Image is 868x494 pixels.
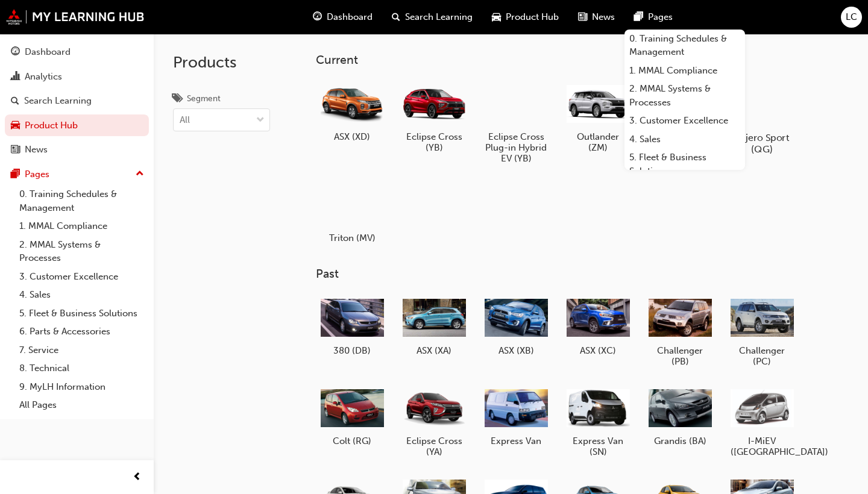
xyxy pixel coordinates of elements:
[398,381,470,462] a: Eclipse Cross (YA)
[303,5,382,30] a: guage-iconDashboard
[624,30,745,61] a: 0. Training Schedules & Management
[726,77,798,157] a: Pajero Sport (QG)
[14,267,149,286] a: 3. Customer Excellence
[398,77,470,157] a: Eclipse Cross (YB)
[14,396,149,414] a: All Pages
[5,163,149,186] button: Pages
[316,267,849,281] h3: Past
[14,217,149,236] a: 1. MMAL Compliance
[173,94,182,105] span: tags-icon
[14,286,149,304] a: 4. Sales
[485,345,548,356] h5: ASX (XB)
[624,80,745,111] a: 2. MMAL Systems & Processes
[567,345,630,356] h5: ASX (XC)
[731,345,794,367] h5: Challenger (PC)
[11,96,19,107] span: search-icon
[313,10,322,25] span: guage-icon
[403,436,466,457] h5: Eclipse Cross (YA)
[14,341,149,360] a: 7. Service
[14,236,149,267] a: 2. MMAL Systems & Processes
[624,5,682,30] a: pages-iconPages
[562,291,634,361] a: ASX (XC)
[14,378,149,396] a: 9. MyLH Information
[382,5,482,30] a: search-iconSearch Learning
[25,143,48,157] div: News
[5,39,149,163] button: DashboardAnalyticsSearch LearningProduct HubNews
[316,178,388,248] a: Triton (MV)
[846,10,857,24] span: LC
[14,304,149,323] a: 5. Fleet & Business Solutions
[5,41,149,63] a: Dashboard
[485,131,548,164] h5: Eclipse Cross Plug-in Hybrid EV (YB)
[25,70,62,84] div: Analytics
[624,148,745,180] a: 5. Fleet & Business Solutions
[728,132,795,155] h5: Pajero Sport (QG)
[136,166,144,182] span: up-icon
[480,291,552,361] a: ASX (XB)
[316,77,388,146] a: ASX (XD)
[492,10,501,25] span: car-icon
[624,111,745,130] a: 3. Customer Excellence
[841,7,862,28] button: LC
[11,120,20,131] span: car-icon
[506,10,559,24] span: Product Hub
[398,291,470,361] a: ASX (XA)
[567,436,630,457] h5: Express Van (SN)
[25,45,71,59] div: Dashboard
[14,322,149,341] a: 6. Parts & Accessories
[133,470,142,485] span: prev-icon
[731,436,794,457] h5: I-MiEV ([GEOGRAPHIC_DATA])
[480,77,552,168] a: Eclipse Cross Plug-in Hybrid EV (YB)
[592,10,615,24] span: News
[256,113,265,128] span: down-icon
[316,381,388,451] a: Colt (RG)
[5,139,149,161] a: News
[316,53,849,67] h3: Current
[482,5,568,30] a: car-iconProduct Hub
[624,61,745,80] a: 1. MMAL Compliance
[321,233,384,243] h5: Triton (MV)
[11,145,20,155] span: news-icon
[485,436,548,446] h5: Express Van
[567,131,630,153] h5: Outlander (ZM)
[173,53,270,72] h2: Products
[405,10,473,24] span: Search Learning
[644,291,716,372] a: Challenger (PB)
[321,131,384,142] h5: ASX (XD)
[644,381,716,451] a: Grandis (BA)
[634,10,643,25] span: pages-icon
[321,345,384,356] h5: 380 (DB)
[562,381,634,462] a: Express Van (SN)
[624,130,745,149] a: 4. Sales
[180,113,190,127] div: All
[14,359,149,378] a: 8. Technical
[5,66,149,88] a: Analytics
[11,72,20,83] span: chart-icon
[726,381,798,462] a: I-MiEV ([GEOGRAPHIC_DATA])
[6,9,145,25] img: mmal
[24,94,92,108] div: Search Learning
[321,436,384,446] h5: Colt (RG)
[14,185,149,217] a: 0. Training Schedules & Management
[5,90,149,112] a: Search Learning
[327,10,373,24] span: Dashboard
[392,10,400,25] span: search-icon
[316,291,388,361] a: 380 (DB)
[649,436,712,446] h5: Grandis (BA)
[649,345,712,367] h5: Challenger (PB)
[25,167,49,181] div: Pages
[5,114,149,137] a: Product Hub
[480,381,552,451] a: Express Van
[562,77,634,157] a: Outlander (ZM)
[11,47,20,58] span: guage-icon
[403,131,466,153] h5: Eclipse Cross (YB)
[11,169,20,180] span: pages-icon
[403,345,466,356] h5: ASX (XA)
[187,93,221,105] div: Segment
[578,10,587,25] span: news-icon
[648,10,673,24] span: Pages
[726,291,798,372] a: Challenger (PC)
[568,5,624,30] a: news-iconNews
